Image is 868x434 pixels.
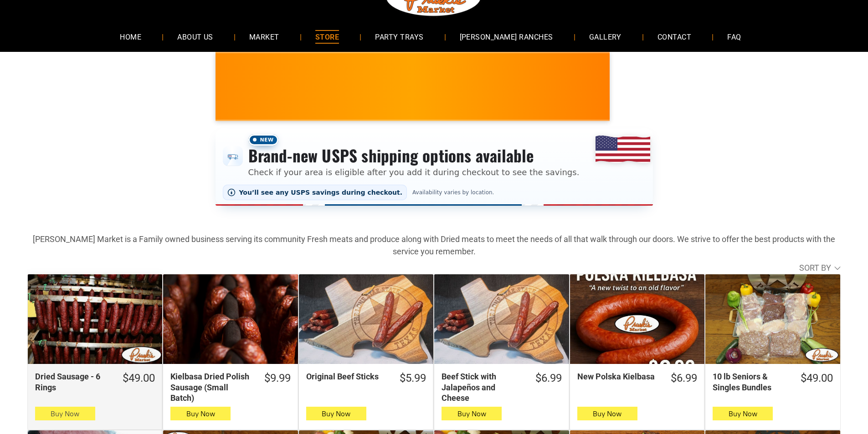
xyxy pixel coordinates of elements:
span: [PERSON_NAME] MARKET [608,93,787,107]
div: $6.99 [671,371,697,385]
a: $49.0010 lb Seniors & Singles Bundles [705,371,840,393]
a: MARKET [236,25,293,49]
div: $5.99 [400,371,426,385]
a: $9.99Kielbasa Dried Polish Sausage (Small Batch) [163,371,298,403]
span: Buy Now [457,409,486,418]
a: ABOUT US [164,25,227,49]
a: $6.99Beef Stick with Jalapeños and Cheese [434,371,569,403]
strong: [PERSON_NAME] Market is a Family owned business serving its community Fresh meats and produce alo... [33,234,835,256]
a: Beef Stick with Jalapeños and Cheese [434,274,569,364]
button: Buy Now [577,407,637,420]
span: Buy Now [51,409,79,418]
span: New [248,134,278,146]
div: Dried Sausage - 6 Rings [35,371,111,393]
div: Beef Stick with Jalapeños and Cheese [442,371,523,403]
div: Kielbasa Dried Polish Sausage (Small Batch) [170,371,252,403]
div: 10 lb Seniors & Singles Bundles [713,371,788,393]
span: Buy Now [593,409,621,418]
p: Check if your area is eligible after you add it during checkout to see the savings. [248,166,580,178]
button: Buy Now [306,407,366,420]
a: New Polska Kielbasa [570,274,704,364]
a: GALLERY [575,25,635,49]
button: Buy Now [713,407,773,420]
a: CONTACT [644,25,705,49]
div: $49.00 [123,371,155,385]
a: $5.99Original Beef Sticks [299,371,433,385]
a: HOME [106,25,155,49]
a: FAQ [714,25,755,49]
a: STORE [302,25,353,49]
div: Shipping options announcement [216,128,653,206]
button: Buy Now [442,407,502,420]
div: Original Beef Sticks [306,371,388,382]
span: Buy Now [322,409,350,418]
span: Buy Now [186,409,215,418]
a: PARTY TRAYS [361,25,437,49]
span: Buy Now [729,409,757,418]
button: Buy Now [35,407,95,420]
div: $49.00 [801,371,833,385]
button: Buy Now [170,407,231,420]
a: Original Beef Sticks [299,274,433,364]
a: Dried Sausage - 6 Rings [28,274,162,364]
a: Kielbasa Dried Polish Sausage (Small Batch) [163,274,298,364]
a: [PERSON_NAME] RANCHES [446,25,567,49]
a: 10 lb Seniors &amp; Singles Bundles [705,274,840,364]
div: $9.99 [264,371,291,385]
div: $6.99 [535,371,562,385]
span: You’ll see any USPS savings during checkout. [239,189,403,196]
span: Availability varies by location. [411,189,496,196]
h3: Brand-new USPS shipping options available [248,146,580,166]
a: $6.99New Polska Kielbasa [570,371,704,385]
div: New Polska Kielbasa [577,371,659,382]
a: $49.00Dried Sausage - 6 Rings [28,371,162,393]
